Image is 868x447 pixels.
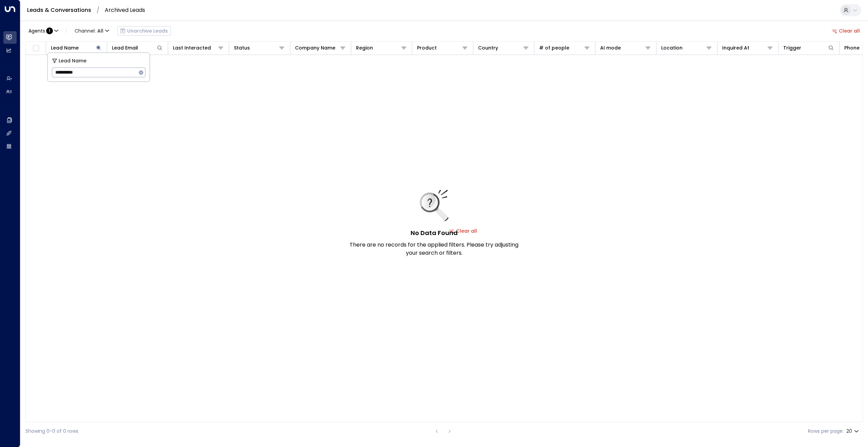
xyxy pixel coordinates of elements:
div: Location [661,44,683,52]
div: Company Name [295,44,335,52]
div: Inquired At [722,44,749,52]
div: Inquired At [722,44,773,52]
label: Rows per page: [808,428,844,435]
div: Product [417,44,468,52]
div: Status [234,44,285,52]
div: AI mode [600,44,651,52]
div: Trigger [783,44,834,52]
nav: pagination navigation [432,427,454,435]
span: Lead Name [59,57,86,65]
div: Last Interacted [173,44,211,52]
button: Agents:1 [25,26,61,36]
span: Channel: [72,26,112,36]
div: Last Interacted [173,44,224,52]
button: Clear all [829,26,863,36]
div: Showing 0-0 of 0 rows [25,428,78,435]
div: Lead Name [51,44,102,52]
div: Lead Email [112,44,163,52]
div: Country [478,44,498,52]
span: Agents [28,28,45,33]
div: Trigger [783,44,801,52]
div: Region [356,44,373,52]
div: AI mode [600,44,621,52]
div: Product [417,44,437,52]
div: Lead Name [51,44,79,52]
div: : [28,27,53,34]
div: Status [234,44,250,52]
div: 20 [846,426,860,436]
span: All [97,28,103,34]
div: Lead Email [112,44,138,52]
div: Company Name [295,44,346,52]
div: # of people [539,44,569,52]
div: Region [356,44,407,52]
li: / [97,7,99,13]
div: Phone [844,44,860,52]
span: 1 [46,27,53,34]
h5: No Data Found [411,228,458,237]
div: Country [478,44,529,52]
span: Toggle select all [32,44,40,53]
div: Location [661,44,712,52]
a: Leads & Conversations [27,6,91,14]
a: Archived Leads [105,6,145,14]
p: There are no records for the applied filters. Please try adjusting your search or filters. [349,241,519,257]
div: # of people [539,44,590,52]
button: Channel:All [72,26,112,36]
